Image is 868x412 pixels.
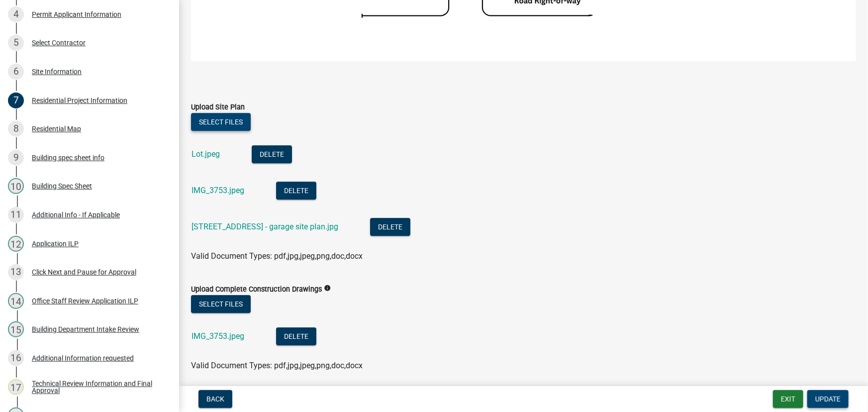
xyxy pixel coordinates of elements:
div: 16 [8,350,24,366]
i: info [324,285,331,292]
button: Select files [191,113,251,131]
span: Valid Document Types: pdf,jpg,jpeg,png,doc,docx [191,251,363,261]
span: Back [206,395,224,403]
button: Exit [773,390,803,408]
button: Delete [276,182,316,200]
wm-modal-confirm: Delete Document [276,187,316,196]
button: Select files [191,295,251,313]
button: Delete [370,218,410,236]
div: Permit Applicant Information [32,11,121,18]
div: Building spec sheet info [32,154,104,161]
div: Application ILP [32,240,79,247]
div: 9 [8,150,24,166]
label: Upload Complete Construction Drawings [191,286,322,293]
a: IMG_3753.jpeg [192,331,244,341]
a: [STREET_ADDRESS] - garage site plan.jpg [192,222,338,231]
div: 4 [8,6,24,22]
div: Residential Map [32,125,81,132]
wm-modal-confirm: Delete Document [370,223,410,232]
a: IMG_3753.jpeg [192,186,244,195]
div: Additional Info - If Applicable [32,211,120,218]
div: Additional Information requested [32,355,134,362]
button: Update [807,390,849,408]
wm-modal-confirm: Delete Document [252,150,292,160]
div: Click Next and Pause for Approval [32,269,136,276]
div: Building Spec Sheet [32,183,92,190]
div: Select Contractor [32,39,86,46]
button: Delete [276,327,316,345]
a: Lot.jpeg [192,149,220,159]
div: Building Department Intake Review [32,326,139,333]
div: 8 [8,121,24,137]
span: Update [815,395,841,403]
wm-modal-confirm: Delete Document [276,332,316,342]
div: Residential Project Information [32,97,127,104]
div: 11 [8,207,24,223]
div: 6 [8,64,24,80]
div: 5 [8,35,24,51]
div: Office Staff Review Application ILP [32,298,138,305]
div: 15 [8,321,24,337]
button: Back [198,390,232,408]
div: 7 [8,93,24,108]
label: Upload Site Plan [191,104,245,111]
div: 12 [8,236,24,252]
div: Site Information [32,68,82,75]
div: 10 [8,178,24,194]
div: 17 [8,379,24,395]
div: Technical Review Information and Final Approval [32,380,163,394]
div: 13 [8,264,24,280]
div: 14 [8,293,24,309]
span: Valid Document Types: pdf,jpg,jpeg,png,doc,docx [191,361,363,370]
button: Delete [252,145,292,163]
